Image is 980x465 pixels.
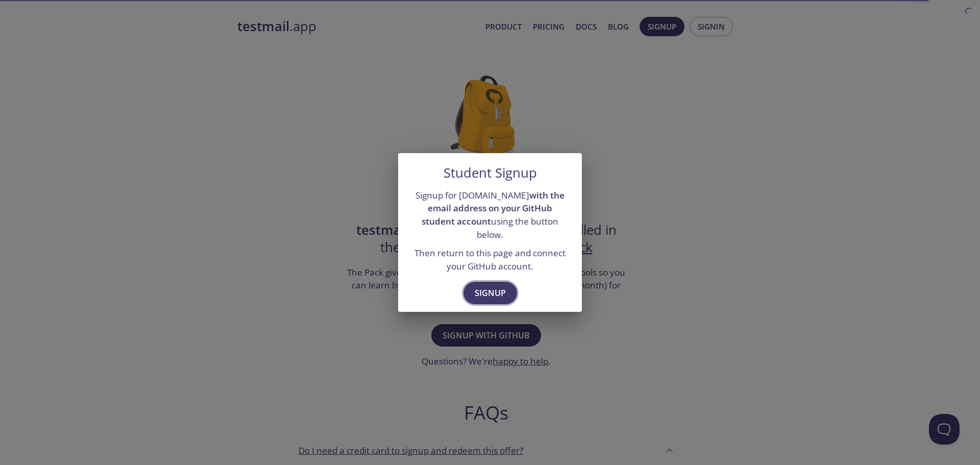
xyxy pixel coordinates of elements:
span: Signup [475,286,506,300]
p: Signup for [DOMAIN_NAME] using the button below. [410,189,570,241]
strong: with the email address on your GitHub student account [422,189,565,227]
h5: Student Signup [444,165,537,181]
p: Then return to this page and connect your GitHub account. [410,247,570,273]
button: Signup [463,282,517,304]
